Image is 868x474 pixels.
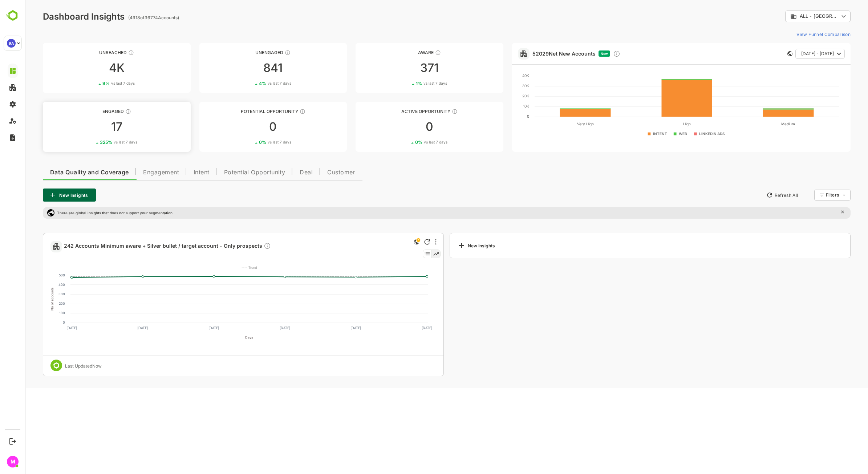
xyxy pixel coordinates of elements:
[7,456,19,467] div: M
[432,241,470,250] div: New Insights
[390,81,422,86] div: 1 %
[274,170,287,175] span: Deal
[399,239,405,245] div: Refresh
[774,13,814,19] span: ALL - [GEOGRAPHIC_DATA]
[765,13,814,20] div: ALL - Belgium
[242,139,266,145] span: vs last 7 days
[330,102,478,152] a: Active OpportunityThese accounts have open opportunities which might be at any of the Sales Stage...
[168,170,184,175] span: Intent
[325,326,336,330] text: [DATE]
[33,283,40,287] text: 400
[387,238,396,247] div: This is a global insight. Segment selection is not applicable for this view
[103,15,154,20] ag: ( 4918 of 36774 Accounts)
[183,326,194,330] text: [DATE]
[390,139,422,145] div: 0 %
[118,170,154,175] span: Engagement
[330,109,478,114] div: Active Opportunity
[17,11,99,22] div: Dashboard Insights
[238,242,246,251] div: Description not present
[38,242,246,251] span: 242 Accounts Minimum aware + Silver bullet / target account - Only prospects
[17,189,70,202] button: New Insights
[17,50,165,55] div: Unreached
[552,122,568,126] text: Very High
[738,189,776,201] button: Refresh All
[497,94,504,98] text: 20K
[17,43,165,93] a: UnreachedThese accounts have not been engaged with for a defined time period4K9%vs last 7 days
[254,326,264,330] text: [DATE]
[502,114,504,118] text: 0
[34,311,40,315] text: 100
[17,121,165,133] div: 17
[259,50,265,56] div: These accounts have not shown enough engagement and need nurturing
[174,62,322,74] div: 841
[88,139,112,145] span: vs last 7 days
[8,436,17,446] button: Logout
[800,189,825,202] div: Filters
[17,62,165,74] div: 4K
[302,170,330,175] span: Customer
[800,192,814,198] div: Filters
[497,73,504,78] text: 40K
[38,242,248,251] a: 242 Accounts Minimum aware + Silver bullet / target account - Only prospectsDescription not present
[410,239,411,245] div: More
[575,52,583,56] span: New
[658,122,665,126] text: High
[498,104,504,108] text: 10K
[37,320,40,324] text: 0
[17,102,165,152] a: EngagedThese accounts are warm, further nurturing would qualify them to MQAs17325%vs last 7 days
[776,49,808,58] span: [DATE] - [DATE]
[41,326,52,330] text: [DATE]
[507,50,570,57] a: 52029Net New Accounts
[588,50,595,57] div: Discover new ICP-fit accounts showing engagement — via intent surges, anonymous website visits, L...
[174,109,322,114] div: Potential Opportunity
[330,43,478,93] a: AwareThese accounts have just entered the buying cycle and need further nurturing3711%vs last 7 days
[330,50,478,55] div: Aware
[242,81,266,86] span: vs last 7 days
[426,109,432,114] div: These accounts have open opportunities which might be at any of the Sales Stages
[424,233,825,258] a: New Insights
[112,326,122,330] text: [DATE]
[100,109,106,114] div: These accounts are warm, further nurturing would qualify them to MQAs
[330,121,478,133] div: 0
[7,39,16,48] div: 9A
[497,84,504,88] text: 30K
[33,273,40,277] text: 500
[17,109,165,114] div: Engaged
[216,266,232,270] text: ---- Trend
[25,287,29,311] text: No of accounts
[274,109,280,114] div: These accounts are MQAs and can be passed on to Inside Sales
[234,81,266,86] div: 4 %
[33,301,40,305] text: 200
[4,9,22,23] img: BambooboxLogoMark.f1c84d78b4c51b1a7b5f700c9845e183.svg
[398,139,422,145] span: vs last 7 days
[762,51,767,56] div: This card does not support filter and segments
[220,335,228,339] text: Days
[396,326,407,330] text: [DATE]
[768,28,825,40] button: View Funnel Comparison
[760,9,825,24] div: ALL - [GEOGRAPHIC_DATA]
[756,122,770,126] text: Medium
[77,81,109,86] div: 9 %
[74,139,112,145] div: 325 %
[234,139,266,145] div: 0 %
[174,50,322,55] div: Unengaged
[410,50,415,56] div: These accounts have just entered the buying cycle and need further nurturing
[103,50,109,56] div: These accounts have not been engaged with for a defined time period
[174,102,322,152] a: Potential OpportunityThese accounts are MQAs and can be passed on to Inside Sales00%vs last 7 days
[330,62,478,74] div: 371
[174,121,322,133] div: 0
[40,363,76,369] div: Last Updated Now
[32,211,147,215] p: There are global insights that does not support your segmentation
[33,292,40,296] text: 300
[86,81,109,86] span: vs last 7 days
[199,170,260,175] span: Potential Opportunity
[770,49,819,59] button: [DATE] - [DATE]
[174,43,322,93] a: UnengagedThese accounts have not shown enough engagement and need nurturing8414%vs last 7 days
[398,81,422,86] span: vs last 7 days
[25,170,103,175] span: Data Quality and Coverage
